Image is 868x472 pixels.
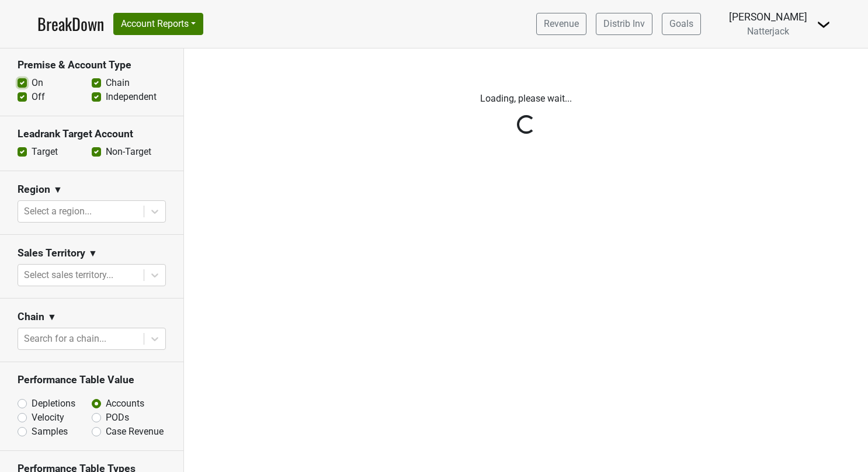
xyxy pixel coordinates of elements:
button: Account Reports [113,13,203,35]
div: [PERSON_NAME] [729,9,807,25]
span: Natterjack [747,26,789,37]
a: Revenue [536,13,586,35]
a: Distrib Inv [596,13,652,35]
a: Goals [662,13,701,35]
img: Dropdown Menu [817,18,831,32]
p: Loading, please wait... [202,92,850,106]
a: BreakDown [37,12,104,36]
